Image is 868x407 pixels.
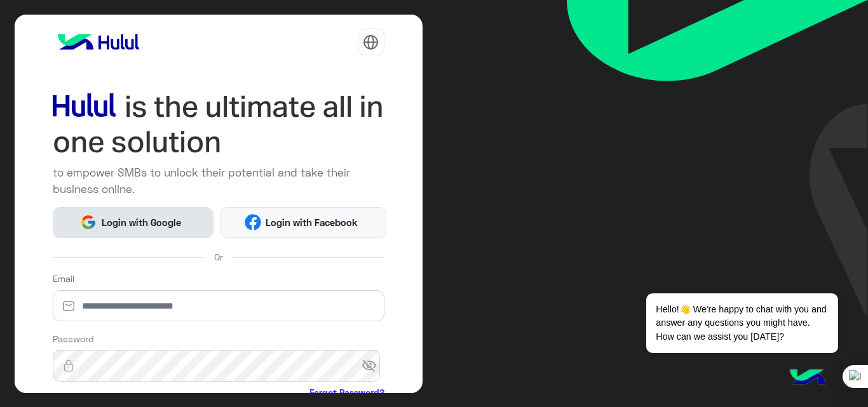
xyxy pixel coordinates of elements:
[80,214,97,230] img: Google
[53,300,85,312] img: email
[53,89,384,160] img: hululLoginTitle_EN.svg
[245,214,261,230] img: Facebook
[220,207,386,238] button: Login with Facebook
[261,215,363,230] span: Login with Facebook
[53,272,74,285] label: Email
[53,29,144,55] img: logo
[53,332,94,345] label: Password
[53,164,384,197] p: to empower SMBs to unlock their potential and take their business online.
[785,356,830,401] img: hulul-logo.png
[362,354,384,377] span: visibility_off
[53,359,85,372] img: lock
[97,215,186,230] span: Login with Google
[53,207,214,238] button: Login with Google
[309,386,384,399] a: Forgot Password?
[214,250,223,264] span: Or
[363,34,379,50] img: tab
[646,293,837,353] span: Hello!👋 We're happy to chat with you and answer any questions you might have. How can we assist y...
